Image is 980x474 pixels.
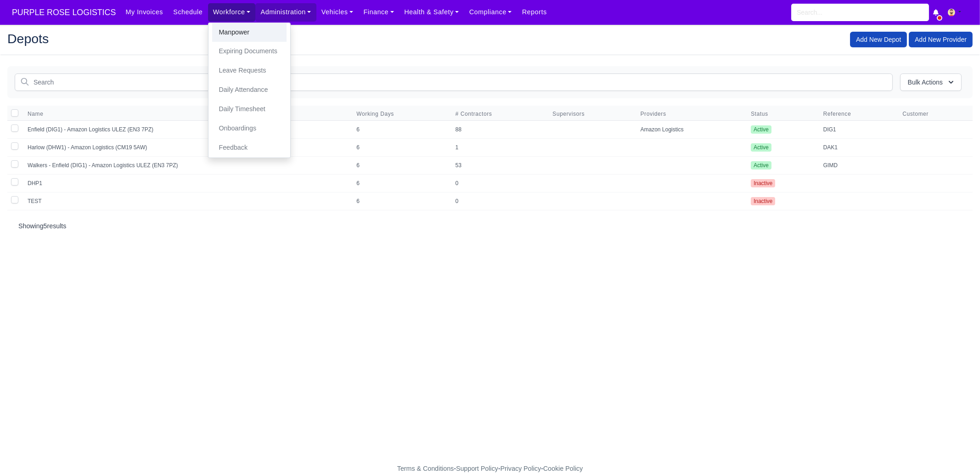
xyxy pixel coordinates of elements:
td: 0 [450,192,547,210]
td: 6 [351,157,450,175]
a: Terms & Conditions [397,465,454,472]
a: Health & Safety [399,3,464,21]
a: Daily Attendance [212,80,287,100]
a: Expiring Documents [212,42,287,61]
span: Name [28,110,345,118]
td: 0 [450,175,547,192]
td: DAK1 [818,139,897,157]
td: 6 [351,139,450,157]
span: active [751,143,772,152]
span: Providers [641,110,740,118]
a: Cookie Policy [543,465,583,472]
a: PURPLE ROSE LOGISTICS [7,4,120,22]
a: Finance [358,3,399,21]
td: 53 [450,157,547,175]
span: Inactive [751,179,775,187]
td: TEST [22,192,351,210]
td: Harlow (DHW1) - Amazon Logistics (CM19 5AW) [22,139,351,157]
a: Onboardings [212,119,287,138]
td: Amazon Logistics [635,121,745,139]
input: Search... [791,4,929,21]
td: DHP1 [22,175,351,192]
a: Reports [517,3,552,21]
td: 1 [450,139,547,157]
a: Schedule [168,3,208,21]
a: Add New Depot [850,32,907,47]
td: DIG1 [818,121,897,139]
a: Manpower [212,23,287,42]
span: Reference [823,110,892,118]
h2: Depots [7,32,483,45]
span: # Contractors [456,110,542,118]
a: Compliance [464,3,517,21]
td: 6 [351,121,450,139]
a: Support Policy [456,465,498,472]
p: Showing results [18,221,962,231]
td: 6 [351,192,450,210]
input: Search [15,73,893,91]
div: Depots [0,24,980,55]
td: 6 [351,175,450,192]
iframe: Chat Widget [815,368,980,474]
a: Daily Timesheet [212,100,287,119]
div: - - - [228,463,752,474]
a: Administration [255,3,316,21]
a: Workforce [208,3,256,21]
span: active [751,161,772,169]
a: Feedback [212,138,287,158]
button: Bulk Actions [900,73,962,91]
td: GIMD [818,157,897,175]
span: active [751,125,772,134]
a: Vehicles [316,3,359,21]
td: Walkers - Enfield (DIG1) - Amazon Logistics ULEZ (EN3 7PZ) [22,157,351,175]
a: Privacy Policy [501,465,541,472]
td: Enfield (DIG1) - Amazon Logistics ULEZ (EN3 7PZ) [22,121,351,139]
span: Inactive [751,197,775,205]
span: Status [751,110,812,118]
span: Supervisors [552,110,629,118]
span: Customer [902,110,967,118]
a: Add New Provider [909,32,973,47]
td: 88 [450,121,547,139]
a: My Invoices [120,3,168,21]
span: 5 [44,222,47,230]
span: Working Days [356,110,444,118]
a: Leave Requests [212,61,287,80]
